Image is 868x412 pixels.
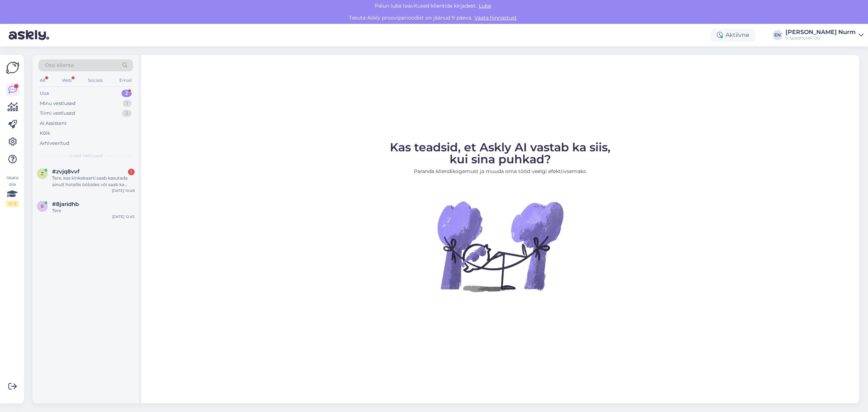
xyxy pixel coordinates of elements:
div: 3 [122,110,132,117]
div: Minu vestlused [40,100,76,107]
a: [PERSON_NAME] NurmV Spaahotell OÜ [786,29,864,41]
span: 8 [41,203,44,209]
p: Paranda kliendikogemust ja muuda oma tööd veelgi efektiivsemaks. [390,168,610,175]
div: [DATE] 10:48 [112,188,135,193]
span: Uued vestlused [69,152,103,159]
div: All [38,76,47,85]
span: Otsi kliente [45,62,74,69]
span: Kas teadsid, et Askly AI vastab ka siis, kui sina puhkad? [390,140,610,166]
img: Askly Logo [6,61,20,75]
div: EN [773,30,783,40]
div: Arhiveeritud [40,140,69,147]
div: Socials [86,76,104,85]
div: 1 [123,100,132,107]
div: 1 [128,169,135,175]
div: Aktiivne [711,29,755,42]
div: [DATE] 12:45 [112,214,135,219]
div: Tere, kas kinkekaarti saab kasutada ainult hotellis ööbides või saab ka restoranis õhtusöögil? [52,175,135,188]
div: 2 [122,90,132,97]
span: #zvjq8vvf [52,168,80,175]
div: Web [60,76,73,85]
span: #8jaridhb [52,201,79,207]
img: No Chat active [435,181,565,311]
div: AI Assistent [40,120,67,127]
div: Tiimi vestlused [40,110,75,117]
a: Vaata hinnastust [472,14,519,21]
div: Kõik [40,130,50,137]
div: 0 / 3 [6,201,19,207]
div: [PERSON_NAME] Nurm [786,29,856,35]
div: V Spaahotell OÜ [786,35,856,41]
span: z [41,171,44,176]
div: Email [118,76,133,85]
span: Luba [477,3,493,9]
div: Tere [52,207,135,214]
div: Uus [40,90,49,97]
div: Vaata siia [6,175,19,207]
